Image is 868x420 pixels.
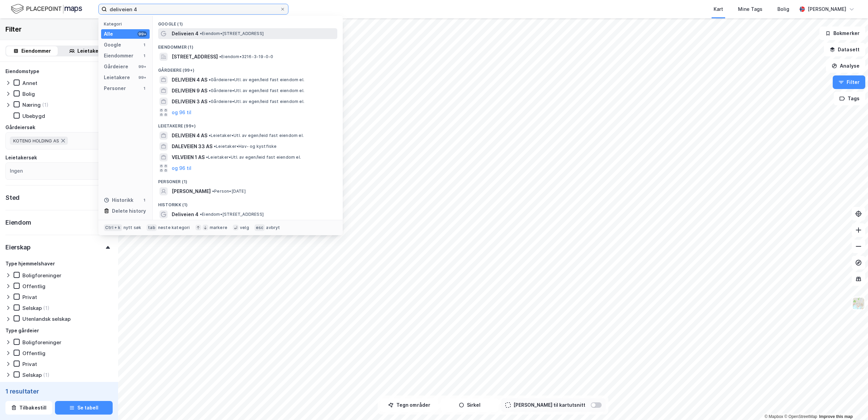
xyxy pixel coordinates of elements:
[172,76,207,84] span: DELIVEIEN 4 AS
[22,372,42,378] div: Selskap
[77,47,103,55] div: Leietakere
[22,350,45,356] div: Offentlig
[5,218,31,227] div: Eiendom
[172,164,191,172] button: og 96 til
[513,401,585,409] div: [PERSON_NAME] til kartutsnitt
[172,153,205,161] span: VELVEIEN 1 AS
[107,4,280,14] input: Søk på adresse, matrikkel, gårdeiere, leietakere eller personer
[819,27,865,40] button: Bokmerker
[172,98,207,106] span: DELIVEIEN 3 AS
[172,187,211,195] span: [PERSON_NAME]
[5,67,39,75] div: Eiendomstype
[266,225,280,230] div: avbryt
[5,260,55,268] div: Type hjemmelshaver
[153,174,343,186] div: Personer (1)
[209,99,211,104] span: •
[200,212,202,217] span: •
[5,401,52,415] button: Tilbakestill
[22,294,37,300] div: Privat
[765,414,783,419] a: Mapbox
[112,207,146,215] div: Delete history
[209,88,304,93] span: Gårdeiere • Utl. av egen/leid fast eiendom el.
[172,210,199,218] span: Deliveien 4
[172,142,212,151] span: DALEVEIEN 33 AS
[137,64,147,69] div: 99+
[141,53,147,58] div: 1
[158,225,190,230] div: neste kategori
[206,155,301,160] span: Leietaker • Utl. av egen/leid fast eiendom el.
[22,305,42,311] div: Selskap
[254,224,265,231] div: esc
[55,401,113,415] button: Se tabell
[784,414,817,419] a: OpenStreetMap
[22,339,61,346] div: Boligforeninger
[104,63,128,71] div: Gårdeiere
[834,387,868,420] iframe: Chat Widget
[124,225,141,230] div: nytt søk
[714,5,723,13] div: Kart
[5,243,30,251] div: Eierskap
[172,30,199,38] span: Deliveien 4
[104,224,122,231] div: Ctrl + k
[441,398,498,412] button: Sirkel
[43,305,50,311] div: (1)
[10,167,23,175] div: Ingen
[5,123,35,132] div: Gårdeiersøk
[5,24,22,35] div: Filter
[22,113,45,119] div: Ubebygd
[22,102,41,108] div: Næring
[172,87,207,95] span: DELIVEIEN 9 AS
[808,5,846,13] div: [PERSON_NAME]
[826,59,865,73] button: Analyse
[153,39,343,51] div: Eiendommer (1)
[137,31,147,37] div: 99+
[22,272,61,279] div: Boligforeninger
[43,372,50,378] div: (1)
[147,224,157,231] div: tab
[834,92,865,105] button: Tags
[104,73,130,82] div: Leietakere
[214,144,216,149] span: •
[21,47,51,55] div: Eiendommer
[209,88,211,93] span: •
[104,196,133,204] div: Historikk
[22,361,37,367] div: Privat
[141,86,147,91] div: 1
[219,54,221,59] span: •
[212,189,214,194] span: •
[380,398,438,412] button: Tegn områder
[852,297,865,310] img: Z
[104,30,113,38] div: Alle
[42,102,49,108] div: (1)
[834,387,868,420] div: Kontrollprogram for chat
[11,3,82,15] img: logo.f888ab2527a4732fd821a326f86c7f29.svg
[5,387,113,396] div: 1 resultater
[200,212,264,217] span: Eiendom • [STREET_ADDRESS]
[172,53,218,61] span: [STREET_ADDRESS]
[209,133,211,138] span: •
[5,194,20,202] div: Sted
[833,75,865,89] button: Filter
[153,197,343,209] div: Historikk (1)
[22,283,45,290] div: Offentlig
[141,42,147,48] div: 1
[209,99,304,104] span: Gårdeiere • Utl. av egen/leid fast eiendom el.
[5,154,37,162] div: Leietakersøk
[141,197,147,203] div: 1
[22,316,71,322] div: Utenlandsk selskap
[214,144,277,149] span: Leietaker • Hav- og kystfiske
[104,52,133,60] div: Eiendommer
[819,414,853,419] a: Improve this map
[5,327,39,335] div: Type gårdeier
[153,62,343,74] div: Gårdeiere (99+)
[172,108,191,117] button: og 96 til
[209,77,304,83] span: Gårdeiere • Utl. av egen/leid fast eiendom el.
[22,91,35,97] div: Bolig
[153,118,343,130] div: Leietakere (99+)
[200,31,264,36] span: Eiendom • [STREET_ADDRESS]
[738,5,762,13] div: Mine Tags
[104,84,126,92] div: Personer
[212,189,246,194] span: Person • [DATE]
[209,133,304,138] span: Leietaker • Utl. av egen/leid fast eiendom el.
[200,31,202,36] span: •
